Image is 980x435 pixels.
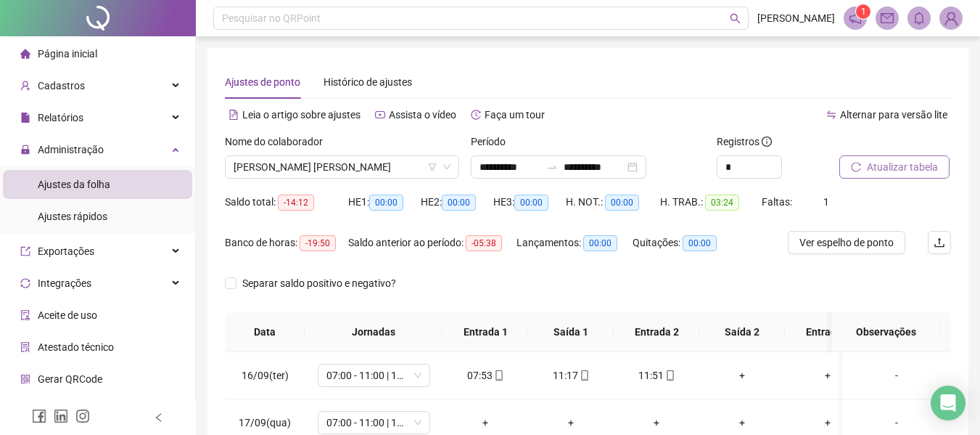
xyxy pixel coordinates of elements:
[625,367,688,383] div: 11:51
[20,246,30,256] span: export
[300,235,336,251] span: -19:50
[796,415,859,431] div: +
[242,109,361,121] span: Leia o artigo sobre ajustes
[389,109,456,121] span: Assista o vídeo
[788,231,905,254] button: Ver espelho de ponto
[20,145,30,155] span: lock
[471,110,481,120] span: history
[660,194,762,211] div: H. TRAB.:
[20,342,30,352] span: solution
[605,195,639,211] span: 00:00
[730,13,741,24] span: search
[493,194,566,211] div: HE 3:
[20,49,30,59] span: home
[861,7,866,17] span: 1
[225,134,332,150] label: Nome do colaborador
[546,161,558,173] span: to
[856,4,870,19] sup: 1
[428,163,437,171] span: filter
[20,310,30,320] span: audit
[239,417,291,428] span: 17/09(qua)
[326,365,421,386] span: 07:00 - 11:00 | 12:00 - 16:48
[831,312,940,352] th: Observações
[38,373,102,385] span: Gerar QRCode
[234,156,450,178] span: MARIA EDUARDA RODRIGUES KOTZIAS
[839,155,950,179] button: Atualizar tabela
[54,409,68,423] span: linkedin
[326,412,421,434] span: 07:00 - 11:00 | 12:00 - 16:48
[38,277,91,289] span: Integrações
[849,12,862,25] span: notification
[38,48,97,60] span: Página inicial
[225,312,305,352] th: Data
[796,367,859,383] div: +
[705,195,739,211] span: 03:24
[711,415,773,431] div: +
[717,134,772,150] span: Registros
[32,409,46,423] span: facebook
[664,370,675,381] span: mobile
[913,12,926,25] span: bell
[485,109,545,121] span: Faça um tour
[867,159,938,175] span: Atualizar tabela
[940,7,962,29] img: 93083
[528,312,614,352] th: Saída 1
[699,312,785,352] th: Saída 2
[421,194,493,211] div: HE 2:
[442,312,528,352] th: Entrada 1
[540,367,602,383] div: 11:17
[278,195,314,211] span: -14:12
[466,235,502,251] span: -05:38
[228,110,239,120] span: file-text
[20,113,30,123] span: file
[38,112,83,123] span: Relatórios
[38,211,107,222] span: Ajustes rápidos
[854,415,939,431] div: -
[20,278,30,288] span: sync
[20,81,30,91] span: user-add
[348,194,421,211] div: HE 1:
[851,162,861,172] span: reload
[826,110,836,120] span: swap
[236,275,402,291] span: Separar saldo positivo e negativo?
[225,76,300,88] span: Ajustes de ponto
[843,324,928,340] span: Observações
[516,235,633,251] div: Lançamentos:
[683,235,717,251] span: 00:00
[225,235,348,251] div: Banco de horas:
[38,245,94,257] span: Exportações
[348,235,516,251] div: Saldo anterior ao período:
[493,370,504,381] span: mobile
[38,309,97,321] span: Aceite de uso
[242,370,289,381] span: 16/09(ter)
[375,110,385,120] span: youtube
[305,312,442,352] th: Jornadas
[785,312,870,352] th: Entrada 3
[762,196,794,208] span: Faltas:
[881,12,894,25] span: mail
[75,409,90,423] span: instagram
[38,80,85,92] span: Cadastros
[38,144,104,155] span: Administração
[454,415,516,431] div: +
[757,10,835,26] span: [PERSON_NAME]
[583,235,617,251] span: 00:00
[840,109,947,121] span: Alternar para versão lite
[369,195,403,211] span: 00:00
[154,412,164,423] span: left
[711,367,773,383] div: +
[442,195,476,211] span: 00:00
[38,341,114,353] span: Atestado técnico
[799,235,894,251] span: Ver espelho de ponto
[625,415,688,431] div: +
[578,370,590,381] span: mobile
[442,163,451,171] span: down
[514,195,548,211] span: 00:00
[566,194,660,211] div: H. NOT.:
[823,196,829,208] span: 1
[546,161,558,173] span: swap-right
[614,312,699,352] th: Entrada 2
[471,134,515,150] label: Período
[324,76,412,88] span: Histórico de ajustes
[20,374,30,384] span: qrcode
